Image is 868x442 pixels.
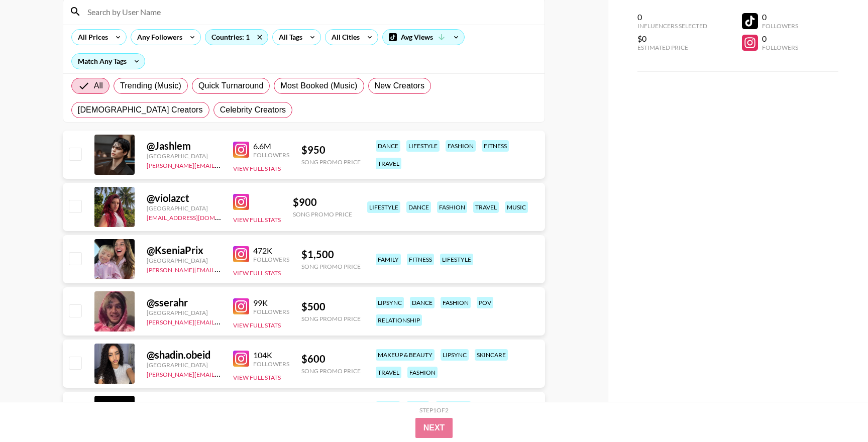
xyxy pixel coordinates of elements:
div: 472K [253,246,289,256]
div: Song Promo Price [301,315,361,322]
div: All Cities [325,30,362,45]
div: $ 500 [301,300,361,313]
div: @ sserahr [147,296,221,309]
div: lifestyle [367,201,400,213]
div: [GEOGRAPHIC_DATA] [147,152,221,160]
div: fashion [446,140,476,152]
div: dance [376,140,400,152]
div: $ 900 [293,196,352,208]
img: Instagram [233,351,249,367]
div: 104K [253,350,289,360]
div: All Tags [273,30,304,45]
div: makeup & beauty [376,349,435,361]
div: fitness [482,140,509,152]
div: Followers [253,360,289,368]
div: @ shadin.obeid [147,349,221,361]
button: View Full Stats [233,321,281,329]
div: Followers [762,44,798,51]
div: aesthetic [436,401,471,413]
div: @ violazct [147,192,221,204]
div: 0 [762,12,798,22]
div: Song Promo Price [301,158,361,166]
div: 0 [762,34,798,44]
div: $ 1,500 [301,248,361,261]
div: 6.6M [253,141,289,151]
div: Followers [253,308,289,315]
div: dance [406,201,431,213]
a: [EMAIL_ADDRESS][DOMAIN_NAME] [147,212,248,222]
div: 0 [637,12,707,22]
span: Most Booked (Music) [280,80,357,92]
div: [GEOGRAPHIC_DATA] [147,204,221,212]
button: View Full Stats [233,269,281,277]
div: Followers [762,22,798,30]
img: Instagram [233,298,249,314]
div: dance [376,401,400,413]
div: Song Promo Price [301,263,361,270]
div: Followers [253,256,289,263]
input: Search by User Name [81,4,538,20]
div: dance [410,297,435,308]
button: Next [415,418,453,438]
div: @ Jashlem [147,140,221,152]
img: Instagram [233,246,249,262]
a: [PERSON_NAME][EMAIL_ADDRESS][DOMAIN_NAME] [147,264,295,274]
button: View Full Stats [233,374,281,381]
span: [DEMOGRAPHIC_DATA] Creators [78,104,203,116]
div: relationship [376,314,422,326]
span: Trending (Music) [120,80,181,92]
div: [GEOGRAPHIC_DATA] [147,257,221,264]
div: Match Any Tags [72,54,145,69]
div: Followers [253,151,289,159]
div: lipsync [376,297,404,308]
div: Step 1 of 2 [419,406,449,414]
div: Song Promo Price [293,210,352,218]
button: View Full Stats [233,165,281,172]
div: Song Promo Price [301,367,361,375]
div: $ 600 [301,353,361,365]
div: travel [376,367,401,378]
div: Influencers Selected [637,22,707,30]
div: @ KseniaPrix [147,244,221,257]
img: Instagram [233,194,249,210]
div: travel [473,201,499,213]
a: [PERSON_NAME][EMAIL_ADDRESS][DOMAIN_NAME] [147,160,295,169]
div: Any Followers [131,30,184,45]
div: travel [376,158,401,169]
span: New Creators [375,80,425,92]
span: Quick Turnaround [198,80,264,92]
div: fashion [441,297,471,308]
div: skincare [475,349,508,361]
div: $0 [637,34,707,44]
div: lipsync [441,349,469,361]
div: fitness [407,254,434,265]
button: View Full Stats [233,216,281,224]
span: Celebrity Creators [220,104,286,116]
div: [GEOGRAPHIC_DATA] [147,361,221,369]
div: Countries: 1 [205,30,268,45]
img: Instagram [233,142,249,158]
div: lifestyle [440,254,473,265]
div: pov [477,297,493,308]
div: $ 950 [301,144,361,156]
div: Estimated Price [637,44,707,51]
div: lifestyle [406,140,440,152]
a: [PERSON_NAME][EMAIL_ADDRESS][DOMAIN_NAME] [147,369,295,378]
div: [GEOGRAPHIC_DATA] [147,309,221,316]
div: fashion [407,367,438,378]
div: fashion [437,201,467,213]
div: music [406,401,429,413]
span: All [94,80,103,92]
div: @ urbantheory_ [147,401,221,413]
a: [PERSON_NAME][EMAIL_ADDRESS][DOMAIN_NAME] [147,316,295,326]
div: Avg Views [383,30,464,45]
div: family [376,254,401,265]
div: All Prices [72,30,110,45]
div: music [505,201,528,213]
iframe: Drift Widget Chat Controller [818,392,856,430]
div: 99K [253,298,289,308]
